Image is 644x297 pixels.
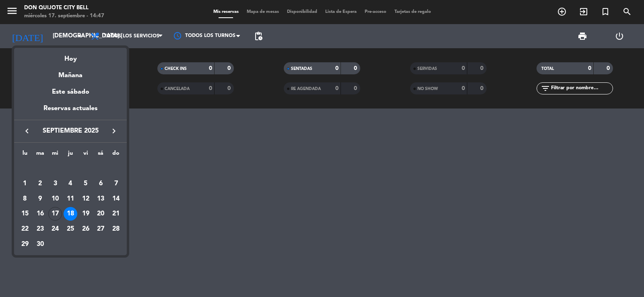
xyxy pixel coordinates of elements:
[109,207,123,221] div: 21
[14,81,127,103] div: Este sábado
[108,191,124,207] td: 14 de septiembre de 2025
[94,192,107,206] div: 13
[18,238,32,251] div: 29
[14,103,127,120] div: Reservas actuales
[108,176,124,191] td: 7 de septiembre de 2025
[63,191,78,207] td: 11 de septiembre de 2025
[78,149,93,161] th: viernes
[33,238,47,251] div: 30
[17,237,33,252] td: 29 de septiembre de 2025
[33,177,47,190] div: 2
[64,222,77,236] div: 25
[47,191,63,207] td: 10 de septiembre de 2025
[93,206,109,221] td: 20 de septiembre de 2025
[48,222,62,236] div: 24
[93,191,109,207] td: 13 de septiembre de 2025
[17,206,33,221] td: 15 de septiembre de 2025
[33,191,48,207] td: 9 de septiembre de 2025
[63,149,78,161] th: jueves
[47,176,63,191] td: 3 de septiembre de 2025
[63,176,78,191] td: 4 de septiembre de 2025
[14,48,127,64] div: Hoy
[79,222,93,236] div: 26
[33,206,48,221] td: 16 de septiembre de 2025
[33,222,47,236] div: 23
[33,176,48,191] td: 2 de septiembre de 2025
[64,207,77,221] div: 18
[17,176,33,191] td: 1 de septiembre de 2025
[108,206,124,221] td: 21 de septiembre de 2025
[64,192,77,206] div: 11
[47,221,63,237] td: 24 de septiembre de 2025
[109,177,123,190] div: 7
[17,221,33,237] td: 22 de septiembre de 2025
[18,192,32,206] div: 8
[94,222,107,236] div: 27
[109,222,123,236] div: 28
[79,177,93,190] div: 5
[93,149,109,161] th: sábado
[18,207,32,221] div: 15
[47,206,63,221] td: 17 de septiembre de 2025
[18,177,32,190] div: 1
[33,192,47,206] div: 9
[17,149,33,161] th: lunes
[78,176,93,191] td: 5 de septiembre de 2025
[93,221,109,237] td: 27 de septiembre de 2025
[34,126,107,136] span: septiembre 2025
[78,206,93,221] td: 19 de septiembre de 2025
[14,64,127,81] div: Mañana
[33,207,47,221] div: 16
[48,177,62,190] div: 3
[22,126,32,136] i: keyboard_arrow_left
[17,161,124,176] td: SEP.
[93,176,109,191] td: 6 de septiembre de 2025
[33,237,48,252] td: 30 de septiembre de 2025
[63,206,78,221] td: 18 de septiembre de 2025
[108,149,124,161] th: domingo
[33,149,48,161] th: martes
[48,192,62,206] div: 10
[94,177,107,190] div: 6
[79,192,93,206] div: 12
[64,177,77,190] div: 4
[18,222,32,236] div: 22
[109,126,119,136] i: keyboard_arrow_right
[47,149,63,161] th: miércoles
[94,207,107,221] div: 20
[109,192,123,206] div: 14
[78,191,93,207] td: 12 de septiembre de 2025
[79,207,93,221] div: 19
[17,191,33,207] td: 8 de septiembre de 2025
[20,126,34,136] button: keyboard_arrow_left
[108,221,124,237] td: 28 de septiembre de 2025
[33,221,48,237] td: 23 de septiembre de 2025
[78,221,93,237] td: 26 de septiembre de 2025
[63,221,78,237] td: 25 de septiembre de 2025
[48,207,62,221] div: 17
[107,126,121,136] button: keyboard_arrow_right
